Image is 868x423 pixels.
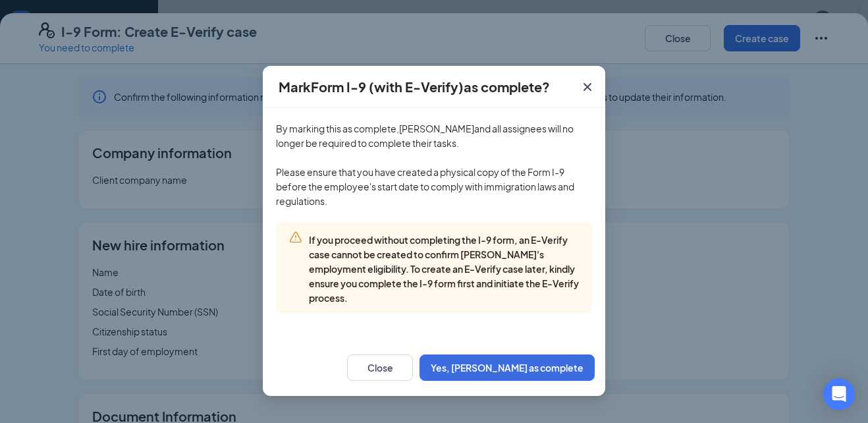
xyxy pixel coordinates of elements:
[279,78,550,96] h4: Mark Form I-9 (with E-Verify) as complete?
[570,66,605,108] button: Close
[420,354,595,381] button: Yes, [PERSON_NAME] as complete
[289,231,302,244] svg: Warning
[347,354,413,381] button: Close
[823,378,855,410] div: Open Intercom Messenger
[580,79,595,95] svg: Cross
[276,123,574,207] span: By marking this as complete, [PERSON_NAME] and all assignees will no longer be required to comple...
[309,234,579,304] span: If you proceed without completing the I-9 form, an E-Verify case cannot be created to confirm [PE...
